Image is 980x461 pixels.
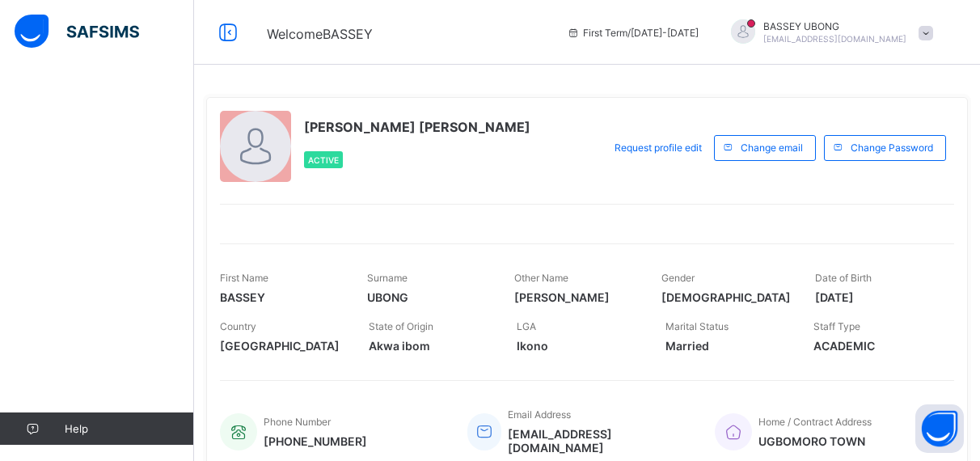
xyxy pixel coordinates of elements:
span: UGBOMORO TOWN [758,434,872,448]
span: [PHONE_NUMBER] [264,434,367,448]
span: Email Address [508,408,571,421]
span: Change Password [851,142,933,154]
span: BASSEY [220,290,343,304]
span: UBONG [367,290,490,304]
span: Active [308,155,339,165]
span: Ikono [517,339,641,353]
span: Help [65,422,193,435]
span: [GEOGRAPHIC_DATA] [220,339,344,353]
span: Phone Number [264,416,331,428]
button: Open asap [915,404,964,453]
span: [PERSON_NAME] [PERSON_NAME] [304,119,530,135]
span: Marital Status [665,320,729,332]
span: Change email [741,142,803,154]
span: Gender [661,272,695,284]
span: Married [665,339,790,353]
span: BASSEY UBONG [763,20,906,32]
span: Welcome BASSEY [267,26,373,42]
span: [DATE] [815,290,938,304]
span: [EMAIL_ADDRESS][DOMAIN_NAME] [763,34,906,44]
span: [DEMOGRAPHIC_DATA] [661,290,791,304]
span: State of Origin [369,320,433,332]
img: safsims [15,15,139,49]
span: LGA [517,320,536,332]
span: [PERSON_NAME] [514,290,637,304]
span: First Name [220,272,268,284]
span: Staff Type [813,320,860,332]
span: Request profile edit [615,142,702,154]
span: Date of Birth [815,272,872,284]
span: Home / Contract Address [758,416,872,428]
div: BASSEYUBONG [715,19,941,46]
span: Surname [367,272,408,284]
span: Akwa ibom [369,339,493,353]
span: Other Name [514,272,568,284]
span: [EMAIL_ADDRESS][DOMAIN_NAME] [508,427,691,455]
span: session/term information [567,27,699,39]
span: ACADEMIC [813,339,938,353]
span: Country [220,320,256,332]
